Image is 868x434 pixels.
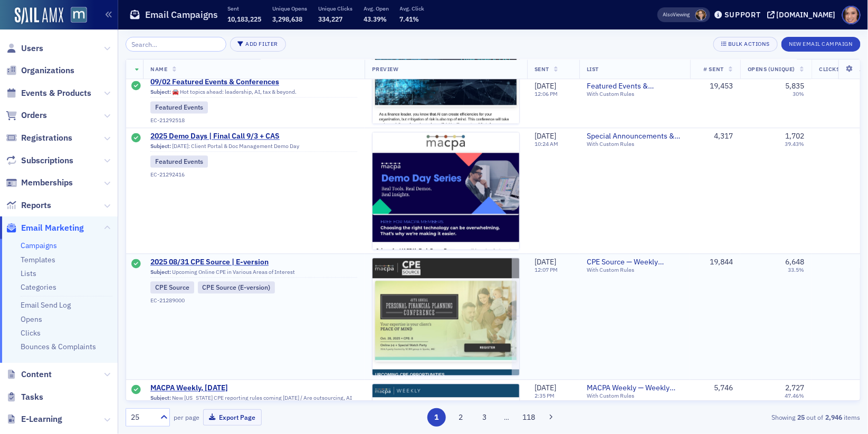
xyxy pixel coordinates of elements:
[21,342,96,351] a: Bounces & Complaints
[6,65,74,76] a: Organizations
[819,65,868,73] span: Clicks (Unique)
[535,81,556,91] span: [DATE]
[6,155,73,166] a: Subscriptions
[21,282,56,292] a: Categories
[21,255,55,264] a: Templates
[785,258,804,267] div: 6,648
[535,91,558,98] time: 12:06 PM
[372,65,399,73] span: Preview
[150,65,167,73] span: Name
[788,267,804,273] div: 33.5%
[535,266,558,273] time: 12:07 PM
[6,222,84,234] a: Email Marketing
[535,257,556,267] span: [DATE]
[203,409,262,426] button: Export Page
[587,65,599,73] span: List
[587,132,683,141] a: Special Announcements & Special Event Invitations
[767,11,840,18] button: [DOMAIN_NAME]
[21,87,91,99] span: Events & Products
[452,408,470,427] button: 2
[174,412,199,422] label: per page
[364,15,387,23] span: 43.39%
[535,65,549,73] span: Sent
[150,269,357,278] div: Upcoming Online CPE in Various Areas of Interest
[150,77,357,87] span: 09/02 Featured Events & Conferences
[475,408,494,427] button: 3
[198,281,275,293] div: CPE Source (E-version)
[150,281,194,293] div: CPE Source
[21,241,57,250] a: Campaigns
[6,369,52,380] a: Content
[698,82,733,91] div: 19,453
[400,5,425,12] p: Avg. Click
[663,11,673,18] div: Also
[272,15,302,23] span: 3,298,638
[785,82,804,91] div: 5,835
[71,7,87,23] img: SailAMX
[427,408,446,427] button: 1
[272,5,307,12] p: Unique Opens
[150,269,171,275] span: Subject:
[500,412,514,422] span: …
[535,383,556,392] span: [DATE]
[6,200,51,211] a: Reports
[781,38,861,48] a: New Email Campaign
[748,65,795,73] span: Opens (Unique)
[6,87,91,99] a: Events & Products
[663,11,690,18] span: Viewing
[15,7,63,24] img: SailAMX
[150,394,357,411] div: New [US_STATE] CPE reporting rules coming [DATE] / Are outsourcing, AI speeding the talent shorta...
[796,412,807,422] strong: 25
[6,43,43,54] a: Users
[535,140,558,147] time: 10:24 AM
[785,141,804,147] div: 39.43%
[150,258,357,267] a: 2025 08/31 CPE Source | E-version
[21,413,62,425] span: E-Learning
[126,37,226,52] input: Search…
[318,5,352,12] p: Unique Clicks
[132,133,141,144] div: Sent
[785,132,804,141] div: 1,702
[318,15,342,23] span: 334,227
[535,131,556,141] span: [DATE]
[150,88,357,98] div: 🚘 Hot topics ahead: leadership, AI, tax & beyond.
[587,91,683,98] div: With Custom Rules
[587,141,683,147] div: With Custom Rules
[21,177,73,189] span: Memberships
[150,88,171,95] span: Subject:
[150,143,357,152] div: [DATE]: Client Portal & Doc Management Demo Day
[150,171,357,178] div: EC-21292416
[21,314,42,324] a: Opens
[6,110,47,121] a: Orders
[21,328,41,338] a: Clicks
[63,7,87,25] a: View Homepage
[227,5,261,12] p: Sent
[21,391,43,403] span: Tasks
[587,82,683,91] a: Featured Events & Conferences — Weekly Publication
[781,37,861,52] button: New Email Campaign
[21,200,51,211] span: Reports
[227,15,261,23] span: 10,183,225
[713,37,777,52] button: Bulk Actions
[587,267,683,273] div: With Custom Rules
[230,37,286,52] button: Add Filter
[587,258,683,267] a: CPE Source — Weekly Upcoming CPE Course List
[150,132,357,141] a: 2025 Demo Days | Final Call 9/3 + CAS
[21,43,43,54] span: Users
[145,8,218,21] h1: Email Campaigns
[150,101,208,113] div: Featured Events
[364,5,389,12] p: Avg. Open
[777,10,836,19] div: [DOMAIN_NAME]
[6,391,43,403] a: Tasks
[150,394,171,408] span: Subject:
[6,132,72,144] a: Registrations
[150,155,208,167] div: Featured Events
[698,383,733,393] div: 5,746
[587,383,683,393] a: MACPA Weekly — Weekly Newsletter (for members only)
[698,132,733,141] div: 4,317
[132,385,141,396] div: Sent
